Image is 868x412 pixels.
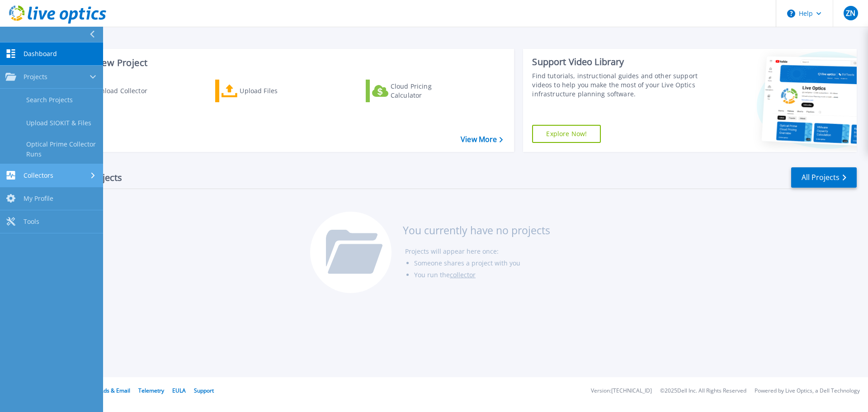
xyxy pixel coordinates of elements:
[215,80,316,102] a: Upload Files
[532,71,702,99] div: Find tutorials, instructional guides and other support videos to help you make the most of your L...
[24,218,39,226] span: Tools
[791,167,857,188] a: All Projects
[391,82,463,100] div: Cloud Pricing Calculator
[172,387,186,394] a: EULA
[591,388,652,394] li: Version: [TECHNICAL_ID]
[138,387,164,394] a: Telemetry
[24,194,53,203] span: My Profile
[405,246,550,257] li: Projects will appear here once:
[194,387,214,394] a: Support
[240,82,312,100] div: Upload Files
[846,9,855,17] span: ZN
[414,269,550,281] li: You run the
[64,80,165,102] a: Download Collector
[366,80,467,102] a: Cloud Pricing Calculator
[24,50,57,58] span: Dashboard
[660,388,746,394] li: © 2025 Dell Inc. All Rights Reserved
[414,257,550,269] li: Someone shares a project with you
[24,171,53,180] span: Collectors
[87,82,160,100] div: Download Collector
[532,56,702,68] div: Support Video Library
[755,388,860,394] li: Powered by Live Optics, a Dell Technology
[461,135,503,144] a: View More
[64,58,503,68] h3: Start a New Project
[100,387,130,394] a: Ads & Email
[24,73,47,81] span: Projects
[403,225,550,235] h3: You currently have no projects
[450,270,476,279] a: collector
[532,125,601,143] a: Explore Now!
